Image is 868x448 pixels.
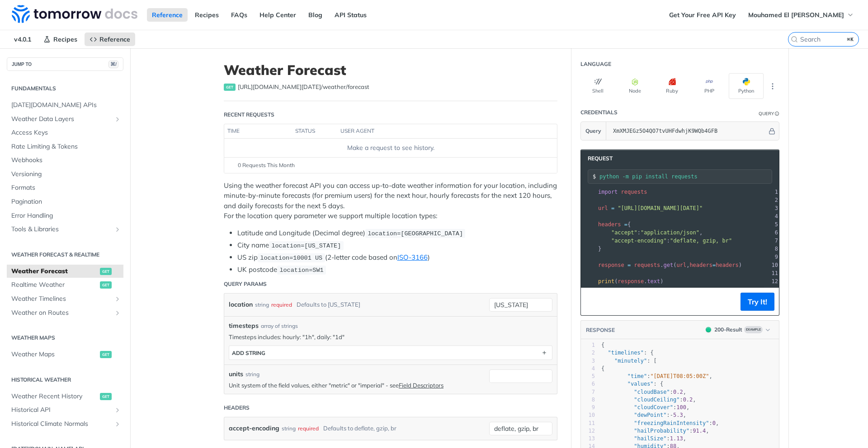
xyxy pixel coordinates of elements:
a: Historical APIShow subpages for Historical API [7,403,123,417]
div: 12 [764,277,779,285]
span: : , [601,404,689,411]
div: 9 [764,253,779,261]
button: JUMP TO⌘/ [7,57,123,71]
a: ISO-3166 [397,253,428,261]
span: get [100,351,112,358]
span: = [627,262,631,268]
span: Historical API [11,406,112,415]
span: 0.2 [673,389,683,395]
span: headers [716,262,739,268]
span: 200 [706,327,711,332]
div: 6 [764,229,779,237]
label: location [229,298,253,311]
span: url [598,205,608,211]
span: : , [601,397,696,403]
span: "accept" [611,229,637,236]
div: Query [759,110,774,117]
div: required [298,422,319,435]
div: Credentials [580,108,618,117]
span: = [712,262,716,268]
button: ADD string [229,346,552,359]
div: 10 [581,411,595,419]
a: Rate Limiting & Tokens [7,140,123,154]
span: requests [621,189,647,195]
button: RESPONSE [585,326,615,335]
button: Show subpages for Historical API [114,406,121,414]
span: "deflate, gzip, br" [670,238,732,244]
button: Copy to clipboard [585,295,598,308]
a: Weather Mapsget [7,348,123,361]
a: Reference [85,33,135,46]
button: Mouhamed El [PERSON_NAME] [743,8,859,22]
span: Weather Data Layers [11,115,112,124]
span: location=10001 US [260,255,322,261]
h2: Fundamentals [7,84,123,93]
a: Recipes [38,33,82,46]
div: ADD string [232,350,265,356]
div: array of strings [261,322,298,330]
button: Node [618,73,652,99]
span: timesteps [229,321,259,331]
span: print [598,278,614,285]
a: Historical Climate NormalsShow subpages for Historical Climate Normals [7,417,123,431]
i: Information [775,112,779,116]
span: location=SW1 [279,267,323,274]
div: string [255,298,269,311]
div: 10 [764,261,779,269]
p: Timesteps includes: hourly: "1h", daily: "1d" [229,333,552,341]
span: location=[US_STATE] [271,243,341,249]
span: Weather on Routes [11,308,112,317]
div: string [282,422,296,435]
div: required [271,298,292,311]
li: US zip (2-letter code based on ) [237,252,557,263]
span: : , [601,412,686,418]
input: apikey [609,122,767,140]
span: Error Handling [11,211,121,220]
span: "freezingRainIntensity" [634,420,709,426]
span: 91.4 [693,428,706,434]
span: } [598,246,601,252]
div: 11 [581,420,595,427]
label: units [229,369,243,379]
button: Show subpages for Tools & Libraries [114,226,121,233]
input: Request instructions [599,173,772,180]
span: "application/json" [641,229,699,236]
h1: Weather Forecast [224,62,557,78]
span: "[DATE]T08:05:00Z" [650,373,709,379]
th: user agent [337,124,539,139]
button: Show subpages for Weather Timelines [114,295,121,303]
button: Show subpages for Weather on Routes [114,309,121,317]
span: response [618,278,644,285]
button: More Languages [766,79,779,93]
span: Weather Forecast [11,267,98,276]
a: FAQs [226,8,252,22]
a: Realtime Weatherget [7,278,123,292]
span: : , [601,420,719,426]
span: Formats [11,183,121,192]
span: "cloudCeiling" [634,397,679,403]
a: Tools & LibrariesShow subpages for Tools & Libraries [7,223,123,236]
a: Weather Recent Historyget [7,390,123,403]
span: "[URL][DOMAIN_NAME][DATE]" [618,205,703,211]
kbd: ⌘K [845,35,856,44]
span: = [624,221,627,228]
span: "timelines" [608,350,643,356]
span: : , [601,373,712,379]
span: "cloudBase" [634,389,670,395]
span: Rate Limiting & Tokens [11,142,121,151]
div: 13 [581,435,595,443]
span: requests [634,262,660,268]
span: 0 [712,420,716,426]
span: Access Keys [11,128,121,137]
button: Python [729,73,764,99]
div: Language [580,60,611,68]
div: Defaults to deflate, gzip, br [323,422,396,435]
span: : , [601,389,686,395]
span: : , [598,229,703,236]
span: 0.2 [683,397,693,403]
span: { [601,365,604,372]
span: 100 [676,404,686,411]
div: 200 - Result [714,326,742,334]
span: 5.3 [673,412,683,418]
div: 3 [581,357,595,365]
